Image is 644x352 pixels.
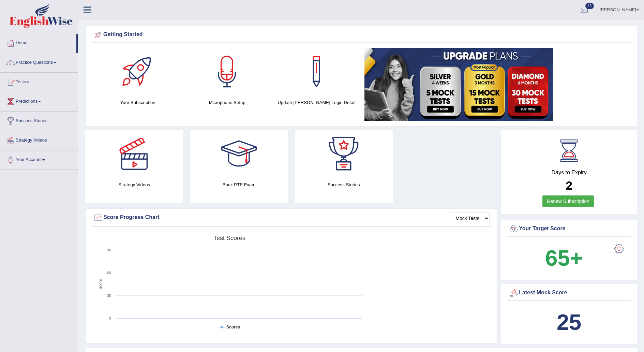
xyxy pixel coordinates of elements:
img: small5.jpg [364,48,553,121]
span: 15 [585,3,594,9]
h4: Your Subscription [96,99,179,106]
a: Strategy Videos [0,131,78,148]
a: Predictions [0,92,78,109]
text: 60 [107,271,111,275]
h4: Update [PERSON_NAME] Login Detail [275,99,358,106]
text: 0 [109,316,111,320]
b: 2 [566,179,572,192]
a: Practice Questions [0,53,78,70]
h4: Success Stories [295,181,393,188]
text: 90 [107,248,111,252]
a: Success Stories [0,112,78,129]
div: Your Target Score [509,224,629,234]
a: Your Account [0,150,78,167]
div: Score Progress Chart [93,212,490,223]
a: Home [0,34,76,51]
tspan: Scores [226,325,240,329]
a: Renew Subscription [542,195,594,207]
b: 65+ [545,246,583,270]
text: 30 [107,293,111,297]
a: Tests [0,73,78,90]
div: Latest Mock Score [509,288,629,298]
b: 25 [557,310,581,335]
tspan: Score [98,279,103,290]
h4: Days to Expiry [509,170,629,176]
div: Getting Started [93,30,629,40]
h4: Strategy Videos [85,181,183,188]
h4: Microphone Setup [186,99,268,106]
tspan: Test scores [213,235,245,241]
h4: Book PTE Exam [190,181,288,188]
